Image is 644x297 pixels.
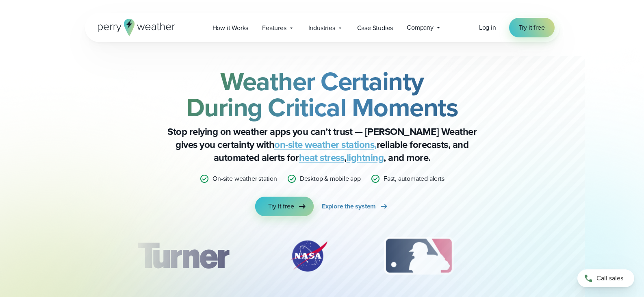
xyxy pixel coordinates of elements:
[501,236,566,276] img: PGA.svg
[384,174,445,184] p: Fast, automated alerts
[186,62,458,126] strong: Weather Certainty During Critical Moments
[125,236,241,276] img: Turner-Construction_1.svg
[206,20,256,36] a: How it Works
[519,23,545,33] span: Try it free
[509,18,555,37] a: Try it free
[479,23,496,33] a: Log in
[125,236,241,276] div: 1 of 12
[376,236,462,276] div: 3 of 12
[479,23,496,32] span: Log in
[308,23,335,33] span: Industries
[255,197,314,216] a: Try it free
[280,236,337,276] img: NASA.svg
[596,273,623,283] span: Call sales
[160,125,485,164] p: Stop relying on weather apps you can’t trust — [PERSON_NAME] Weather gives you certainty with rel...
[212,23,249,33] span: How it Works
[376,236,462,276] img: MLB.svg
[577,269,634,287] a: Call sales
[268,202,294,211] span: Try it free
[322,202,376,211] span: Explore the system
[322,197,389,216] a: Explore the system
[350,20,400,36] a: Case Studies
[407,23,434,33] span: Company
[212,174,277,184] p: On-site weather station
[299,150,345,165] a: heat stress
[347,150,384,165] a: lightning
[501,236,566,276] div: 4 of 12
[357,23,393,33] span: Case Studies
[280,236,337,276] div: 2 of 12
[300,174,361,184] p: Desktop & mobile app
[126,236,519,280] div: slideshow
[274,137,377,152] a: on-site weather stations,
[262,23,286,33] span: Features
